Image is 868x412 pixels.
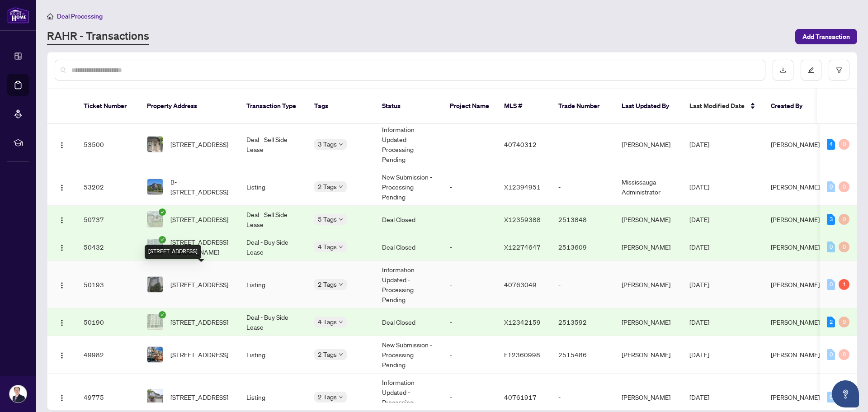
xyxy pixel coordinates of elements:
[829,60,849,81] button: filter
[140,89,239,124] th: Property Address
[170,279,228,289] span: [STREET_ADDRESS]
[55,277,69,292] button: Logo
[239,336,307,374] td: Listing
[58,319,66,327] img: Logo
[836,67,842,73] span: filter
[780,67,786,73] span: download
[375,308,443,336] td: Deal Closed
[375,336,443,374] td: New Submission - Processing Pending
[773,60,793,81] button: download
[827,349,835,360] div: 0
[614,336,682,374] td: [PERSON_NAME]
[551,308,614,336] td: 2513592
[551,89,614,124] th: Trade Number
[170,350,228,360] span: [STREET_ADDRESS]
[170,177,232,197] span: B-[STREET_ADDRESS]
[76,233,140,261] td: 50432
[827,242,835,252] div: 0
[551,336,614,374] td: 2515486
[771,350,820,359] span: [PERSON_NAME]
[689,280,709,289] span: [DATE]
[795,29,857,44] button: Add Transaction
[832,380,859,407] button: Open asap
[147,179,163,194] img: thumbnail-img
[170,317,228,327] span: [STREET_ADDRESS]
[771,393,820,401] span: [PERSON_NAME]
[307,89,375,124] th: Tags
[827,214,835,225] div: 3
[145,245,201,259] div: [STREET_ADDRESS]
[614,121,682,168] td: [PERSON_NAME]
[839,139,849,150] div: 0
[443,233,497,261] td: -
[802,29,850,44] span: Add Transaction
[801,60,821,81] button: edit
[375,168,443,206] td: New Submission - Processing Pending
[771,318,820,326] span: [PERSON_NAME]
[443,261,497,308] td: -
[689,393,709,401] span: [DATE]
[239,121,307,168] td: Deal - Sell Side Lease
[682,89,764,124] th: Last Modified Date
[551,121,614,168] td: -
[689,350,709,359] span: [DATE]
[375,233,443,261] td: Deal Closed
[375,206,443,233] td: Deal Closed
[76,336,140,374] td: 49982
[771,280,820,289] span: [PERSON_NAME]
[339,245,343,249] span: down
[689,215,709,223] span: [DATE]
[551,233,614,261] td: 2513609
[375,121,443,168] td: Information Updated - Processing Pending
[159,236,166,243] span: check-circle
[47,13,53,19] span: home
[76,206,140,233] td: 50737
[339,352,343,357] span: down
[443,89,497,124] th: Project Name
[147,239,163,255] img: thumbnail-img
[504,243,541,251] span: X12274647
[614,206,682,233] td: [PERSON_NAME]
[614,89,682,124] th: Last Updated By
[239,233,307,261] td: Deal - Buy Side Lease
[614,233,682,261] td: [PERSON_NAME]
[339,185,343,189] span: down
[504,140,537,148] span: 40740312
[58,394,66,402] img: Logo
[58,142,66,149] img: Logo
[55,390,69,404] button: Logo
[443,206,497,233] td: -
[76,308,140,336] td: 50190
[443,168,497,206] td: -
[318,139,337,149] span: 3 Tags
[614,261,682,308] td: [PERSON_NAME]
[614,308,682,336] td: [PERSON_NAME]
[771,243,820,251] span: [PERSON_NAME]
[58,217,66,224] img: Logo
[827,317,835,327] div: 2
[239,206,307,233] td: Deal - Sell Side Lease
[443,121,497,168] td: -
[443,308,497,336] td: -
[318,349,337,360] span: 2 Tags
[239,308,307,336] td: Deal - Buy Side Lease
[147,389,163,405] img: thumbnail-img
[147,347,163,362] img: thumbnail-img
[839,279,849,290] div: 1
[339,217,343,222] span: down
[239,261,307,308] td: Listing
[170,214,228,224] span: [STREET_ADDRESS]
[7,7,29,24] img: logo
[76,261,140,308] td: 50193
[339,282,343,287] span: down
[147,314,163,330] img: thumbnail-img
[839,242,849,252] div: 0
[689,318,709,326] span: [DATE]
[9,385,27,403] img: Profile Icon
[504,318,541,326] span: X12342159
[147,277,163,292] img: thumbnail-img
[147,137,163,152] img: thumbnail-img
[318,392,337,402] span: 2 Tags
[55,240,69,254] button: Logo
[339,395,343,399] span: down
